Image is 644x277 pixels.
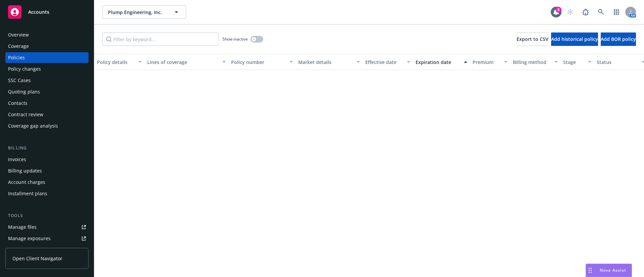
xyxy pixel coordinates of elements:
[102,5,186,19] button: Plump Engineering, Inc.
[5,41,89,52] a: Coverage
[5,75,89,86] a: SSC Cases
[563,59,584,66] div: Stage
[579,5,592,19] a: Report a Bug
[8,109,43,120] div: Contract review
[555,7,561,13] div: 8
[5,109,89,120] a: Contract review
[5,121,89,131] a: Coverage gap analysis
[563,5,577,19] a: Start snowing
[8,177,45,188] div: Account charges
[5,154,89,165] a: Invoices
[28,9,49,15] span: Accounts
[610,5,623,19] a: Switch app
[517,32,548,46] button: Export to CSV
[5,177,89,188] a: Account charges
[298,59,353,66] div: Market details
[108,9,166,16] span: Plump Engineering, Inc.
[413,54,470,70] button: Expiration date
[147,59,218,66] div: Lines of coverage
[8,98,28,109] div: Contacts
[586,264,632,277] button: Nova Assist
[363,54,413,70] button: Effective date
[586,264,594,277] div: Drag to move
[5,64,89,74] a: Policy changes
[8,64,41,74] div: Policy changes
[8,41,29,52] div: Coverage
[594,5,608,19] a: Search
[8,154,26,165] div: Invoices
[8,75,31,86] div: SSC Cases
[560,54,594,70] button: Stage
[5,86,89,97] a: Quoting plans
[8,29,29,40] div: Overview
[97,59,135,66] div: Policy details
[8,86,40,97] div: Quoting plans
[470,54,510,70] button: Premium
[5,29,89,40] a: Overview
[551,32,598,46] button: Add historical policy
[5,222,89,232] a: Manage files
[601,32,636,46] button: Add BOR policy
[231,59,285,66] div: Policy number
[5,3,89,21] a: Accounts
[551,36,598,42] span: Add historical policy
[8,121,58,131] div: Coverage gap analysis
[601,36,636,42] span: Add BOR policy
[5,145,89,151] div: Billing
[513,59,550,66] div: Billing method
[8,188,47,199] div: Installment plans
[8,165,42,176] div: Billing updates
[8,222,37,232] div: Manage files
[145,54,228,70] button: Lines of coverage
[600,267,626,273] span: Nova Assist
[5,188,89,199] a: Installment plans
[296,54,363,70] button: Market details
[510,54,560,70] button: Billing method
[5,98,89,109] a: Contacts
[102,32,218,46] input: Filter by keyword...
[517,36,548,42] span: Export to CSV
[8,52,25,63] div: Policies
[228,54,296,70] button: Policy number
[473,59,500,66] div: Premium
[5,52,89,63] a: Policies
[8,233,51,244] div: Manage exposures
[5,165,89,176] a: Billing updates
[5,233,89,244] a: Manage exposures
[12,255,62,262] span: Open Client Navigator
[365,59,403,66] div: Effective date
[222,36,248,42] span: Show inactive
[597,59,638,66] div: Status
[94,54,145,70] button: Policy details
[5,212,89,219] div: Tools
[416,59,460,66] div: Expiration date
